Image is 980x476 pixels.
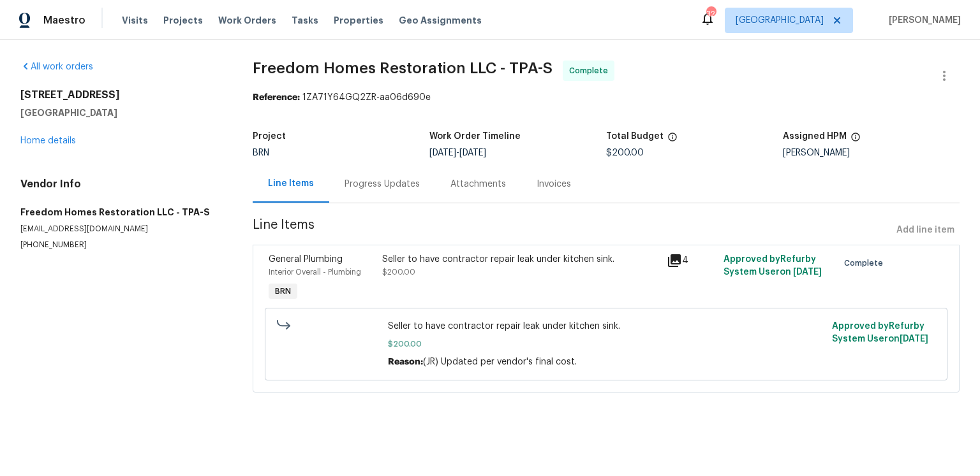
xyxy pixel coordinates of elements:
[253,148,269,157] span: BRN
[667,132,678,148] span: The total cost of line items that have been proposed by Opendoor. This sum includes line items th...
[537,178,571,191] div: Invoices
[382,268,415,276] span: $200.00
[569,64,613,77] span: Complete
[667,253,716,268] div: 4
[844,257,888,270] span: Complete
[253,219,891,242] span: Line Items
[606,132,664,141] h5: Total Budget
[253,91,960,104] div: 1ZA71Y64GQ2ZR-aa06d690e
[268,177,314,190] div: Line Items
[20,136,76,145] a: Home details
[382,253,659,266] div: Seller to have contractor repair leak under kitchen sink.
[783,148,960,157] div: [PERSON_NAME]
[429,132,521,141] h5: Work Order Timeline
[423,357,577,366] span: (JR) Updated per vendor's final cost.
[388,320,824,333] span: Seller to have contractor repair leak under kitchen sink.
[270,285,296,298] span: BRN
[20,106,222,119] h5: [GEOGRAPHIC_DATA]
[706,8,715,20] div: 32
[429,148,486,157] span: -
[606,148,644,157] span: $200.00
[292,16,318,25] span: Tasks
[20,89,222,101] h2: [STREET_ADDRESS]
[783,132,847,141] h5: Assigned HPM
[850,132,861,148] span: The hpm assigned to this work order.
[832,322,928,343] span: Approved by Refurby System User on
[20,206,222,219] h5: Freedom Homes Restoration LLC - TPA-S
[253,93,300,102] b: Reference:
[269,255,343,264] span: General Plumbing
[388,357,423,366] span: Reason:
[900,335,928,343] span: [DATE]
[345,178,420,191] div: Progress Updates
[20,240,222,250] p: [PHONE_NUMBER]
[884,14,961,27] span: [PERSON_NAME]
[334,14,383,27] span: Properties
[399,14,482,27] span: Geo Assignments
[163,14,203,27] span: Projects
[122,14,148,27] span: Visits
[793,268,822,277] span: [DATE]
[218,14,276,27] span: Work Orders
[429,148,456,157] span: [DATE]
[20,178,222,191] h4: Vendor Info
[253,132,286,141] h5: Project
[724,255,822,277] span: Approved by Refurby System User on
[388,338,824,350] span: $200.00
[459,148,486,157] span: [DATE]
[20,224,222,234] p: [EMAIL_ADDRESS][DOMAIN_NAME]
[736,14,824,27] span: [GEOGRAPHIC_DATA]
[253,61,553,76] span: Freedom Homes Restoration LLC - TPA-S
[269,268,361,276] span: Interior Overall - Plumbing
[20,62,93,71] a: All work orders
[450,178,506,191] div: Attachments
[43,14,85,27] span: Maestro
